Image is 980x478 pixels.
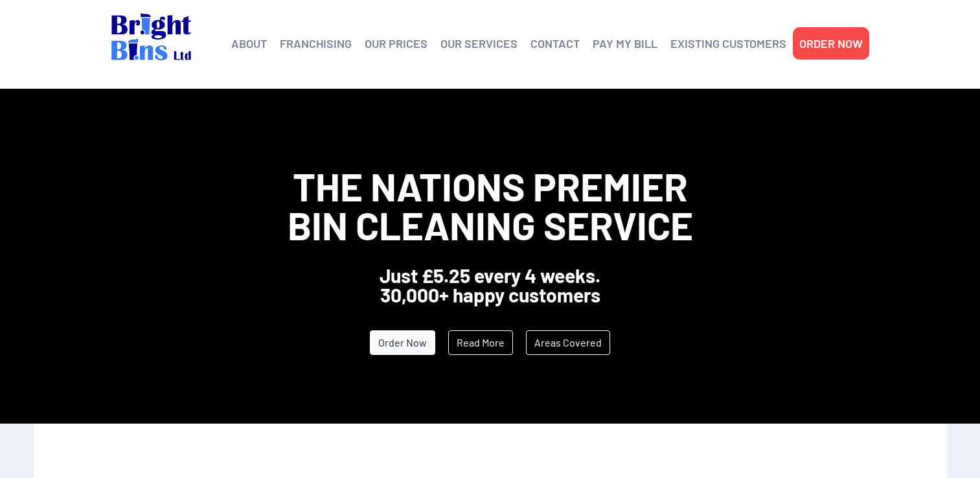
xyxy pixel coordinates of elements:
a: PAY MY BILL [593,34,657,53]
a: CONTACT [530,34,580,53]
a: Read More [448,330,513,355]
a: Areas Covered [526,330,610,355]
span: The Nations Premier Bin Cleaning Service [288,163,693,248]
a: FRANCHISING [280,34,352,53]
a: ORDER NOW [799,34,863,53]
a: OUR SERVICES [440,34,518,53]
a: EXISTING CUSTOMERS [670,34,786,53]
a: OUR PRICES [365,34,427,53]
a: Order Now [370,330,435,355]
a: ABOUT [231,34,267,53]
